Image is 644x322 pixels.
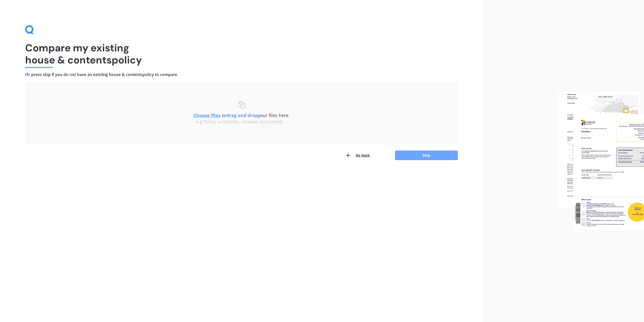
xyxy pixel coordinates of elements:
[558,92,644,230] img: files.webp
[25,42,458,66] h1: Compare my existing house & contents policy
[395,151,458,160] button: Skip
[346,150,370,160] button: Go back
[35,119,448,125] div: e.g Policy schedules, renewal documents...
[193,112,290,118] span: or your files here.
[25,72,458,77] h4: Or press skip if you do not have an existing house & contents policy to compare.
[226,112,258,118] b: drag and drop
[193,112,221,118] u: Choose files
